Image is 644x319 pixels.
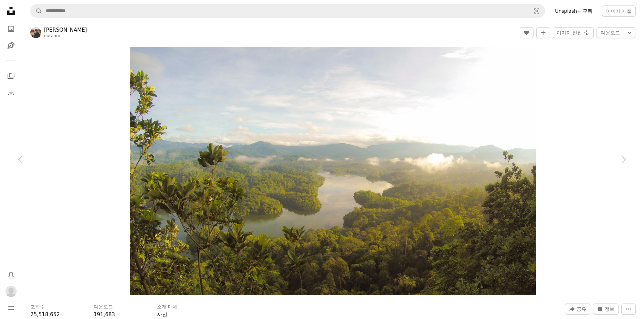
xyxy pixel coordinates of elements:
h3: 조회수 [30,304,45,310]
a: 컬렉션 [4,69,18,83]
a: 다음 [603,127,644,193]
button: 이미지 제출 [602,6,636,17]
span: 공유 [577,304,586,314]
a: 사진 [4,22,18,36]
button: 이 이미지 공유 [565,304,590,315]
a: [PERSON_NAME] [44,26,87,33]
img: 푸른 하늘 아래 나무 사이로 흐르는 강 [130,47,536,295]
form: 사이트 전체에서 이미지 찾기 [30,4,545,18]
button: 메뉴 [4,301,18,315]
button: 프로필 [4,285,18,298]
button: 더 많은 작업 [621,304,636,315]
button: 컬렉션에 추가 [536,27,550,38]
h3: 다운로드 [94,304,113,310]
a: 다운로드 [597,27,624,38]
span: 25,518,652 [30,311,60,318]
button: 알림 [4,268,18,282]
span: 정보 [605,304,614,314]
a: 사진 [157,311,167,318]
button: 시각적 검색 [528,4,545,18]
img: 사용자 yesol park의 아바타 [6,286,17,297]
button: 좋아요 [520,27,534,38]
button: 이 이미지 관련 통계 [593,304,619,315]
img: Eutah Mizushima의 프로필로 이동 [30,27,41,38]
button: 이미지 편집 [553,27,594,38]
button: 다운로드 크기 선택 [624,27,635,38]
button: Unsplash 검색 [31,4,42,18]
a: 다운로드 내역 [4,86,18,99]
a: eutahm [44,33,60,38]
h3: 소개 매체 [157,304,178,310]
a: Unsplash+ 구독 [551,6,596,17]
span: 191,683 [94,311,115,318]
button: 이 이미지 확대 [130,47,536,295]
a: 일러스트 [4,39,18,52]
